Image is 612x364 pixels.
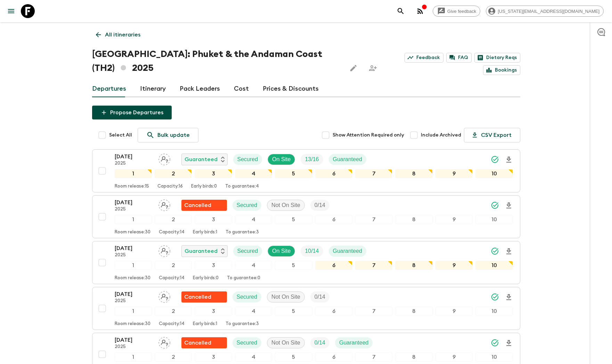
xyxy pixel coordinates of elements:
[271,293,300,301] p: Not On Site
[233,246,262,257] div: Secured
[115,244,153,253] p: [DATE]
[494,9,603,14] span: [US_STATE][EMAIL_ADDRESS][DOMAIN_NAME]
[315,293,325,301] p: 0 / 14
[237,155,258,164] p: Secured
[158,339,170,345] span: Assign pack leader
[486,6,604,17] div: [US_STATE][EMAIL_ADDRESS][DOMAIN_NAME]
[235,215,272,224] div: 4
[505,201,513,210] svg: Download Onboarding
[305,247,319,255] p: 10 / 14
[355,215,392,224] div: 7
[92,287,520,330] button: [DATE]2025Assign pack leaderFlash Pack cancellationSecuredNot On SiteTrip Fill12345678910Room rel...
[310,337,329,348] div: Trip Fill
[315,339,325,347] p: 0 / 14
[483,65,520,75] a: Bookings
[180,81,220,97] a: Pack Leaders
[505,247,513,256] svg: Download Onboarding
[315,353,352,362] div: 6
[184,293,211,301] p: Cancelled
[226,230,259,235] p: To guarantee: 3
[115,198,153,207] p: [DATE]
[155,169,192,178] div: 2
[435,215,473,224] div: 9
[159,321,185,327] p: Capacity: 14
[115,307,152,316] div: 1
[237,247,258,255] p: Secured
[475,353,513,362] div: 10
[92,149,520,192] button: [DATE]2025Assign pack leaderGuaranteedSecuredOn SiteTrip FillGuaranteed12345678910Room release:15...
[395,353,432,362] div: 8
[115,321,150,327] p: Room release: 30
[195,353,232,362] div: 3
[366,61,380,75] span: Share this itinerary
[155,307,192,316] div: 2
[235,307,272,316] div: 4
[505,339,513,347] svg: Download Onboarding
[395,307,432,316] div: 8
[315,169,352,178] div: 6
[92,195,520,238] button: [DATE]2025Assign pack leaderFlash Pack cancellationSecuredNot On SiteTrip Fill12345678910Room rel...
[301,246,323,257] div: Trip Fill
[235,261,272,270] div: 4
[275,353,312,362] div: 5
[263,81,319,97] a: Prices & Discounts
[115,215,152,224] div: 1
[275,215,312,224] div: 5
[115,275,150,281] p: Room release: 30
[267,337,305,348] div: Not On Site
[315,215,352,224] div: 6
[267,291,305,303] div: Not On Site
[237,201,258,209] p: Secured
[109,132,132,139] span: Select All
[92,28,144,42] a: All itineraries
[193,275,219,281] p: Early birds: 0
[115,253,153,258] p: 2025
[195,169,232,178] div: 3
[191,184,217,189] p: Early birds: 0
[233,154,262,165] div: Secured
[115,298,153,304] p: 2025
[115,344,153,350] p: 2025
[115,161,153,166] p: 2025
[232,200,262,211] div: Secured
[491,155,499,164] svg: Synced Successfully
[193,321,217,327] p: Early birds: 1
[475,215,513,224] div: 10
[333,247,362,255] p: Guaranteed
[115,230,150,235] p: Room release: 30
[155,353,192,362] div: 2
[475,261,513,270] div: 10
[310,200,329,211] div: Trip Fill
[181,337,227,348] div: Flash Pack cancellation
[268,246,295,257] div: On Site
[235,353,272,362] div: 4
[405,53,443,63] a: Feedback
[333,132,404,139] span: Show Attention Required only
[235,169,272,178] div: 4
[315,307,352,316] div: 6
[435,307,473,316] div: 9
[195,215,232,224] div: 3
[491,201,499,209] svg: Synced Successfully
[193,230,217,235] p: Early birds: 1
[105,31,140,39] p: All itineraries
[305,155,319,164] p: 13 / 16
[464,128,520,142] button: CSV Export
[234,81,249,97] a: Cost
[158,156,170,161] span: Assign pack leader
[158,201,170,207] span: Assign pack leader
[491,247,499,255] svg: Synced Successfully
[155,215,192,224] div: 2
[195,261,232,270] div: 3
[226,321,259,327] p: To guarantee: 3
[195,307,232,316] div: 3
[92,241,520,284] button: [DATE]2025Assign pack leaderGuaranteedSecuredOn SiteTrip FillGuaranteed12345678910Room release:30...
[346,61,360,75] button: Edit this itinerary
[184,339,211,347] p: Cancelled
[267,200,305,211] div: Not On Site
[159,275,185,281] p: Capacity: 14
[301,154,323,165] div: Trip Fill
[355,261,392,270] div: 7
[310,291,329,303] div: Trip Fill
[475,169,513,178] div: 10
